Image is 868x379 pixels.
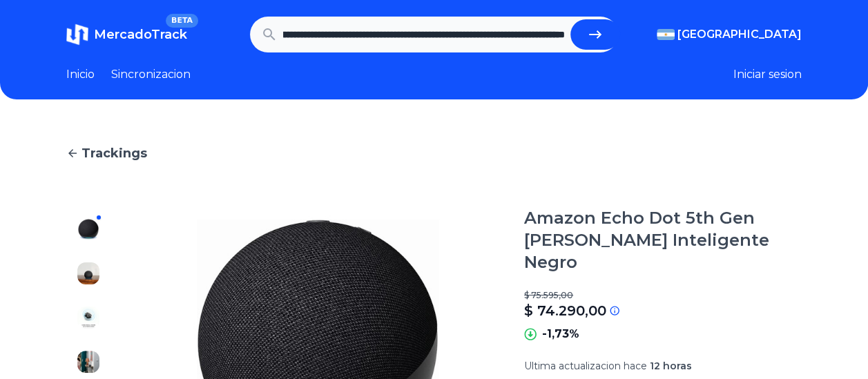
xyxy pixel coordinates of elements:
[524,301,606,320] p: $ 74.290,00
[542,326,579,342] p: -1,73%
[166,14,198,28] span: BETA
[524,290,802,301] p: $ 75.595,00
[66,23,88,46] img: MercadoTrack
[77,307,99,329] img: Amazon Echo Dot 5th Gen Alexa Parlante Inteligente Negro
[77,262,99,284] img: Amazon Echo Dot 5th Gen Alexa Parlante Inteligente Negro
[677,26,802,43] span: [GEOGRAPHIC_DATA]
[66,23,187,46] a: MercadoTrackBETA
[94,27,187,42] span: MercadoTrack
[733,66,802,83] button: Iniciar sesion
[81,144,147,163] span: Trackings
[66,144,802,163] a: Trackings
[524,360,647,372] span: Ultima actualizacion hace
[524,207,802,273] h1: Amazon Echo Dot 5th Gen [PERSON_NAME] Inteligente Negro
[77,218,99,240] img: Amazon Echo Dot 5th Gen Alexa Parlante Inteligente Negro
[111,66,191,83] a: Sincronizacion
[657,29,675,40] img: Argentina
[66,66,95,83] a: Inicio
[77,351,99,373] img: Amazon Echo Dot 5th Gen Alexa Parlante Inteligente Negro
[650,360,692,372] span: 12 horas
[657,26,802,43] button: [GEOGRAPHIC_DATA]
